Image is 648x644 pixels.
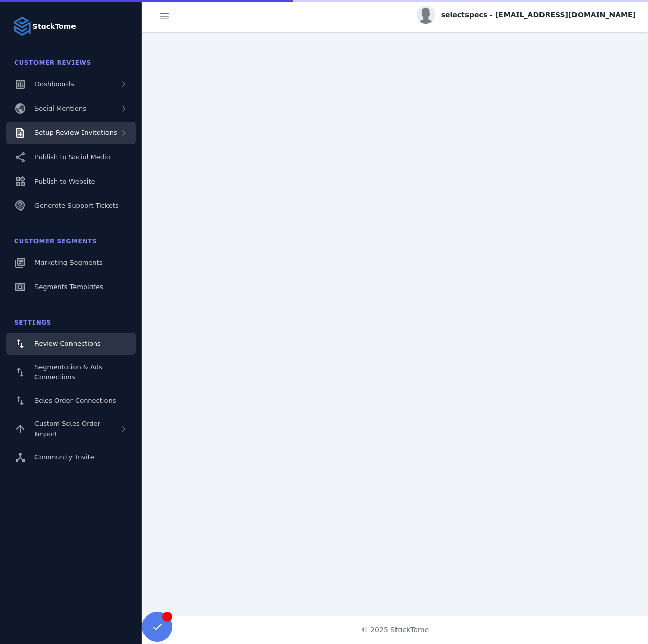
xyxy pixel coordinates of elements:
[12,16,32,37] img: Logo image
[34,202,119,209] span: Generate Support Tickets
[34,177,95,185] span: Publish to Website
[34,283,103,291] span: Segments Templates
[34,259,102,266] span: Marketing Segments
[441,10,636,20] span: selectspecs - [EMAIL_ADDRESS][DOMAIN_NAME]
[34,129,117,136] span: Setup Review Invitations
[6,276,136,298] a: Segments Templates
[34,397,116,404] span: Sales Order Connections
[417,6,435,24] img: profile.jpg
[6,446,136,469] a: Community Invite
[361,625,429,635] span: © 2025 StackTome
[34,80,74,88] span: Dashboards
[34,453,94,461] span: Community Invite
[417,6,636,24] button: selectspecs - [EMAIL_ADDRESS][DOMAIN_NAME]
[34,340,101,347] span: Review Connections
[6,146,136,168] a: Publish to Social Media
[32,21,76,32] strong: StackTome
[14,238,97,245] span: Customer Segments
[14,319,51,326] span: Settings
[6,333,136,355] a: Review Connections
[34,420,100,438] span: Custom Sales Order Import
[6,357,136,387] a: Segmentation & Ads Connections
[34,363,102,381] span: Segmentation & Ads Connections
[6,389,136,412] a: Sales Order Connections
[14,59,91,66] span: Customer Reviews
[34,153,111,161] span: Publish to Social Media
[34,104,86,112] span: Social Mentions
[6,170,136,193] a: Publish to Website
[6,195,136,217] a: Generate Support Tickets
[6,252,136,274] a: Marketing Segments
